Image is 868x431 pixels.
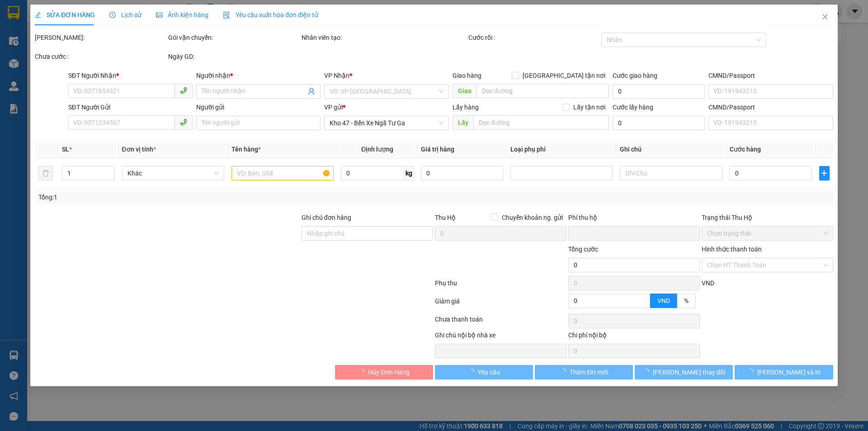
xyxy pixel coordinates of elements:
span: phone [180,118,187,126]
span: Tên hàng [231,146,261,153]
span: SỬA ĐƠN HÀNG [35,11,95,19]
input: Dọc đường [473,115,609,130]
div: Cước rồi : [468,33,600,43]
span: Giao hàng [453,72,481,79]
span: Kho 47 - Bến Xe Ngã Tư Ga [330,116,443,130]
input: Cước lấy hàng [613,116,705,130]
span: Ảnh kiện hàng [156,11,208,19]
div: Ngày GD: [168,52,300,62]
div: Ghi chú nội bộ nhà xe [435,330,566,344]
span: Thu Hộ [435,214,456,221]
span: picture [156,12,162,18]
div: Nhân viên tạo: [302,33,467,43]
span: close [821,13,829,20]
span: Lấy [453,115,473,130]
span: loading [747,369,757,375]
span: loading [358,369,368,375]
div: Tổng: 1 [38,192,335,202]
span: Lấy tận nơi [570,102,609,112]
div: Phụ thu [434,278,567,294]
span: kg [405,166,414,180]
span: Lấy hàng [453,104,479,111]
button: Hủy Đơn Hàng [335,365,433,379]
input: Cước giao hàng [613,84,705,99]
span: Giá trị hàng [421,146,454,153]
div: [PERSON_NAME]: [35,33,166,43]
div: CMND/Passport [708,102,833,112]
span: VP Nhận [325,72,350,79]
span: Thêm ĐH mới [570,367,608,377]
span: loading [643,369,653,375]
span: [PERSON_NAME] và In [757,367,821,377]
div: Phí thu hộ [568,213,700,226]
div: CMND/Passport [708,71,833,81]
span: Chuyển khoản ng. gửi [498,213,566,223]
span: Hủy Đơn Hàng [368,367,410,377]
span: user-add [308,88,316,95]
span: Lịch sử [109,11,142,19]
button: Close [812,5,838,30]
div: Chưa thanh toán [434,314,567,330]
div: Chưa cước : [35,52,166,62]
div: Người gửi [196,102,321,112]
span: edit [35,12,41,18]
div: Người nhận [196,71,321,81]
span: [PERSON_NAME] thay đổi [653,367,725,377]
span: loading [468,369,478,375]
input: Ghi Chú [620,166,722,180]
span: Yêu cầu xuất hóa đơn điện tử [223,11,318,19]
span: Tổng cước [568,246,598,253]
span: SL [62,146,70,153]
span: Yêu cầu [478,367,500,377]
img: icon [223,12,230,19]
th: Loại phụ phí [507,141,616,158]
span: [GEOGRAPHIC_DATA] tận nơi [519,71,609,81]
div: SĐT Người Nhận [68,71,193,81]
th: Ghi chú [617,141,726,158]
span: Giao [453,84,476,98]
input: Ghi chú đơn hàng [302,226,433,241]
label: Hình thức thanh toán [702,246,762,253]
div: SĐT Người Gửi [68,102,193,112]
div: Chi phí nội bộ [568,330,700,344]
label: Ghi chú đơn hàng [302,214,351,221]
input: Dọc đường [476,84,609,98]
span: VND [657,297,670,304]
span: plus [820,170,829,177]
button: [PERSON_NAME] và In [735,365,833,379]
button: Thêm ĐH mới [535,365,633,379]
span: Định lượng [361,146,393,153]
label: Cước lấy hàng [613,104,653,111]
span: % [684,297,689,304]
span: clock-circle [109,12,116,18]
div: Giảm giá [434,296,567,312]
button: Yêu cầu [435,365,533,379]
button: delete [38,166,53,180]
label: Cước giao hàng [613,72,657,79]
button: plus [819,166,829,180]
div: Trạng thái Thu Hộ [702,213,833,223]
button: [PERSON_NAME] thay đổi [635,365,733,379]
span: phone [180,87,187,94]
span: Đơn vị tính [122,146,156,153]
div: VP gửi [325,102,449,112]
span: loading [560,369,570,375]
span: VND [702,279,714,287]
input: VD: Bàn, Ghế [231,166,334,180]
div: Gói vận chuyển: [168,33,300,43]
span: Chọn trạng thái [707,227,828,240]
span: Cước hàng [730,146,761,153]
span: Khác [127,166,219,180]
